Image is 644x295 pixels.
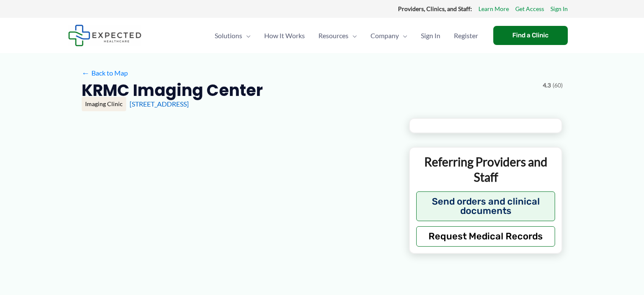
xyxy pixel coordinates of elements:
span: Menu Toggle [399,21,407,51]
strong: Providers, Clinics, and Staff: [398,5,472,12]
span: Register [454,21,478,51]
a: Learn More [478,3,509,14]
span: 4.3 [543,80,551,91]
a: CompanyMenu Toggle [364,21,414,51]
span: Menu Toggle [348,21,357,51]
img: Expected Healthcare Logo - side, dark font, small [68,25,141,46]
a: ResourcesMenu Toggle [312,21,364,51]
a: Register [447,21,485,51]
h2: KRMC Imaging Center [82,80,263,101]
span: ← [82,69,90,77]
a: Get Access [515,3,544,14]
nav: Primary Site Navigation [208,21,485,51]
span: Sign In [421,21,440,51]
a: Sign In [550,3,568,14]
a: SolutionsMenu Toggle [208,21,257,51]
span: How It Works [264,21,305,51]
a: Find a Clinic [493,26,568,45]
button: Request Medical Records [416,226,556,247]
button: Send orders and clinical documents [416,191,556,221]
span: Solutions [215,21,242,51]
a: How It Works [257,21,312,51]
a: [STREET_ADDRESS] [130,100,189,108]
span: Resources [318,21,348,51]
div: Imaging Clinic [82,97,126,111]
span: (60) [553,80,563,91]
span: Company [370,21,399,51]
a: Sign In [414,21,447,51]
p: Referring Providers and Staff [416,154,556,185]
a: ←Back to Map [82,67,128,79]
span: Menu Toggle [242,21,251,51]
